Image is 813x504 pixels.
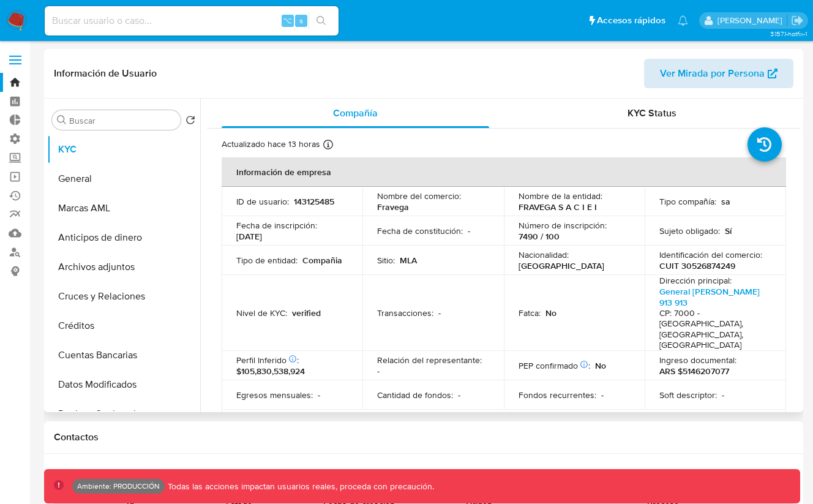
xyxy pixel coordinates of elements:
[659,275,732,286] p: Dirección principal :
[377,201,409,213] p: Fravega
[791,14,804,27] a: Salir
[309,12,334,29] button: search-icon
[597,14,665,27] span: Accesos rápidos
[519,389,596,401] p: Fondos recurrentes :
[400,255,417,266] p: MLA
[377,355,482,366] p: Relación del representante :
[47,370,200,399] button: Datos Modificados
[377,255,395,266] p: Sitio :
[47,194,200,223] button: Marcas AML
[236,255,298,266] p: Tipo de entidad :
[519,360,590,371] p: PEP confirmado :
[601,389,604,401] p: -
[458,389,460,401] p: -
[717,15,787,26] p: mauro.ibarra@mercadolibre.com
[236,365,305,377] span: $105,830,538,924
[721,196,730,207] p: sa
[77,484,160,489] p: Ambiente: PRODUCCIÓN
[377,225,463,236] p: Fecha de constitución :
[377,389,453,401] p: Cantidad de fondos :
[54,67,157,80] h1: Información de Usuario
[659,355,736,366] p: Ingreso documental :
[236,389,313,401] p: Egresos mensuales :
[236,307,287,318] p: Nivel de KYC :
[519,190,602,201] p: Nombre de la entidad :
[236,355,299,366] p: Perfil Inferido :
[468,225,470,236] p: -
[725,225,732,236] p: Sí
[318,389,320,401] p: -
[299,15,303,26] span: s
[678,15,688,26] a: Notificaciones
[519,307,541,318] p: Fatca :
[222,138,320,150] p: Actualizado hace 13 horas
[659,225,720,236] p: Sujeto obligado :
[283,15,292,26] span: ⌥
[333,106,378,120] span: Compañía
[659,260,735,271] p: CUIT 30526874249
[294,196,334,207] p: 143125485
[236,231,262,242] p: [DATE]
[47,340,200,370] button: Cuentas Bancarias
[236,220,317,231] p: Fecha de inscripción :
[292,307,321,318] p: verified
[69,115,176,126] input: Buscar
[628,106,676,120] span: KYC Status
[377,190,461,201] p: Nombre del comercio :
[644,59,793,88] button: Ver Mirada por Persona
[47,282,200,311] button: Cruces y Relaciones
[519,220,607,231] p: Número de inscripción :
[47,311,200,340] button: Créditos
[595,360,606,371] p: No
[45,13,339,29] input: Buscar usuario o caso...
[519,231,560,242] p: 7490 / 100
[545,307,556,318] p: No
[659,196,716,207] p: Tipo compañía :
[438,307,441,318] p: -
[47,135,200,164] button: KYC
[57,115,67,125] button: Buscar
[185,115,195,129] button: Volver al orden por defecto
[659,308,766,351] h4: CP: 7000 - [GEOGRAPHIC_DATA], [GEOGRAPHIC_DATA], [GEOGRAPHIC_DATA]
[236,196,289,207] p: ID de usuario :
[659,366,729,377] p: ARS $5146207077
[222,157,786,187] th: Información de empresa
[302,255,342,266] p: Compañia
[519,201,597,213] p: FRAVEGA S A C I E I
[47,164,200,194] button: General
[47,399,200,429] button: Devices Geolocation
[722,389,724,401] p: -
[659,285,760,309] a: General [PERSON_NAME] 913 913
[377,307,433,318] p: Transacciones :
[54,431,793,443] h1: Contactos
[659,389,717,401] p: Soft descriptor :
[47,223,200,252] button: Anticipos de dinero
[47,252,200,282] button: Archivos adjuntos
[519,249,569,260] p: Nacionalidad :
[377,366,380,377] p: -
[519,260,604,271] p: [GEOGRAPHIC_DATA]
[165,481,434,492] p: Todas las acciones impactan usuarios reales, proceda con precaución.
[660,59,765,88] span: Ver Mirada por Persona
[659,249,762,260] p: Identificación del comercio :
